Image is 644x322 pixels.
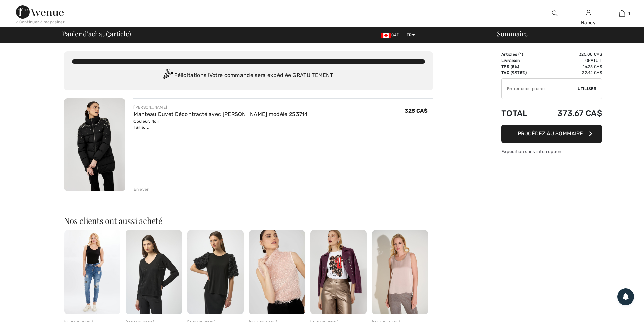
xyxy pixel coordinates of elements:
[489,30,640,37] div: Sommaire
[133,111,308,117] a: Manteau Duvet Décontracté avec [PERSON_NAME] modèle 253714
[502,79,578,99] input: Code promo
[538,64,602,70] td: 16.25 CA$
[16,5,64,19] img: 1ère Avenue
[133,186,149,192] div: Enlever
[381,33,391,38] img: Canadian Dollar
[538,102,602,125] td: 373.67 CA$
[501,70,538,76] td: TVQ (9.975%)
[64,98,125,191] img: Manteau Duvet Décontracté avec Bijoux modèle 253714
[405,108,428,114] span: 325 CA$
[372,230,428,314] img: Débardeur Orné de Bijoux modèle 253744
[619,9,625,17] img: Mon panier
[628,10,630,16] span: 1
[126,230,182,314] img: Pull à col en V avec bijou modèle 254966
[187,230,244,314] img: Pull à Manches Bouffantes modèle 254064
[518,130,583,137] span: Procédez au sommaire
[72,69,425,82] div: Félicitations ! Votre commande sera expédiée GRATUITEMENT !
[578,86,596,92] span: Utiliser
[16,19,65,25] div: < Continuer à magasiner
[501,125,602,143] button: Procédez au sommaire
[552,9,558,17] img: recherche
[108,29,110,37] span: 1
[538,70,602,76] td: 32.42 CA$
[572,19,605,26] div: Nancy
[161,69,174,82] img: Congratulation2.svg
[501,148,602,155] div: Expédition sans interruption
[64,230,120,314] img: Jeans mi-hauts à la cheville modèle 234146U
[538,51,602,57] td: 325.00 CA$
[310,230,366,314] img: Veston en cuir à boutons modèle 253724
[501,102,538,125] td: Total
[133,104,308,110] div: [PERSON_NAME]
[133,118,308,130] div: Couleur: Noir Taille: L
[538,57,602,64] td: Gratuit
[520,52,522,57] span: 1
[501,57,538,64] td: Livraison
[381,33,402,37] span: CAD
[501,64,538,70] td: TPS (5%)
[586,9,591,17] img: Mes infos
[249,230,305,314] img: Pull Douillet Taille Hanche modèle 253793
[62,30,131,37] span: Panier d'achat ( article)
[407,33,415,37] span: FR
[501,51,538,57] td: Articles ( )
[605,9,638,17] a: 1
[64,216,433,225] h2: Nos clients ont aussi acheté
[586,10,591,16] a: Se connecter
